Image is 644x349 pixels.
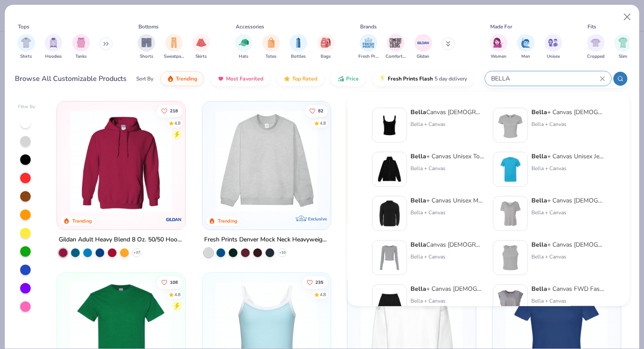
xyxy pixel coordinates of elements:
[157,105,182,117] button: Like
[195,53,207,60] span: Skirts
[226,75,263,82] span: Most Favorited
[138,34,155,60] button: filter button
[410,152,426,161] strong: Bella
[376,200,403,227] img: 33c9bd9f-0a3a-4d0f-a7da-a689f9800d2b
[490,73,600,84] input: Try "T-Shirt"
[376,156,403,183] img: b1a53f37-890a-4b9a-8962-a1b7c70e022e
[319,120,326,126] div: 4.8
[170,108,178,113] span: 218
[531,253,605,261] div: Bella + Canvas
[410,120,484,128] div: Bella + Canvas
[59,234,184,245] div: Gildan Adult Heavy Blend 8 Oz. 50/50 Hooded Sweatshirt
[49,38,58,48] img: Hoodies Image
[136,75,153,83] div: Sort By
[18,34,35,60] div: filter for Shirts
[164,53,184,60] span: Sweatpants
[166,211,183,228] img: Gildan logo
[239,53,248,60] span: Hats
[169,38,179,48] img: Sweatpants Image
[548,38,558,48] img: Unisex Image
[315,280,323,285] span: 235
[21,38,31,48] img: Shirts Image
[379,75,386,82] img: flash.gif
[386,34,406,60] div: filter for Comfort Colors
[531,152,547,161] strong: Bella
[545,34,562,60] div: filter for Unisex
[346,75,359,82] span: Price
[140,53,153,60] span: Shorts
[414,34,432,60] div: filter for Gildan
[290,34,307,60] div: filter for Bottles
[531,120,605,128] div: Bella + Canvas
[277,71,324,86] button: Top Rated
[360,23,377,31] div: Brands
[75,53,87,60] span: Tanks
[490,23,512,31] div: Made For
[410,253,484,261] div: Bella + Canvas
[321,53,331,60] span: Bags
[358,34,379,60] div: filter for Fresh Prints
[174,120,180,126] div: 4.8
[531,284,605,293] div: + Canvas FWD Fashion Women's Festival Crop Tank
[410,241,426,249] strong: Bella
[531,285,547,293] strong: Bella
[376,288,403,315] img: 3ca48a71-abb5-40b7-a22d-da7277df8024
[410,108,426,116] strong: Bella
[497,244,524,271] img: 52992e4f-a45f-431a-90ff-fda9c8197133
[266,38,276,48] img: Totes Image
[196,38,206,48] img: Skirts Image
[362,36,375,49] img: Fresh Prints Image
[18,23,29,31] div: Tops
[386,34,406,60] button: filter button
[317,34,335,60] button: filter button
[490,34,507,60] div: filter for Women
[417,36,430,49] img: Gildan Image
[490,34,507,60] button: filter button
[308,216,327,222] span: Exclusive
[386,53,406,60] span: Comfort Colors
[376,244,403,271] img: b4bb1e2f-f7d4-4cd0-95e8-cbfaf6568a96
[376,112,403,139] img: 8af284bf-0d00-45ea-9003-ce4b9a3194ad
[317,34,335,60] div: filter for Bags
[319,292,326,298] div: 4.8
[262,34,280,60] div: filter for Totes
[76,38,86,48] img: Tanks Image
[618,38,628,48] img: Slim Image
[358,34,379,60] button: filter button
[279,250,285,255] span: + 10
[435,74,467,84] span: 5 day delivery
[192,34,210,60] div: filter for Skirts
[587,34,605,60] button: filter button
[614,34,632,60] button: filter button
[410,164,484,172] div: Bella + Canvas
[497,288,524,315] img: c768ab5a-8da2-4a2e-b8dd-29752a77a1e5
[304,105,327,117] button: Like
[18,34,35,60] button: filter button
[235,34,252,60] button: filter button
[18,104,35,110] div: Filter By
[294,38,303,48] img: Bottles Image
[211,71,270,86] button: Most Favorited
[262,34,280,60] button: filter button
[164,34,184,60] div: filter for Sweatpants
[20,53,32,60] span: Shirts
[587,34,605,60] div: filter for Cropped
[410,196,484,205] div: + Canvas Unisex Mock Neck Long Sleeve Tee
[410,284,484,293] div: + Canvas [DEMOGRAPHIC_DATA]' Cutoff Sweat Short
[217,75,224,82] img: most_fav.gif
[491,53,506,60] span: Women
[545,34,562,60] button: filter button
[619,53,627,60] span: Slim
[66,110,177,212] img: 01756b78-01f6-4cc6-8d8a-3c30c1a0c8ac
[176,75,197,82] span: Trending
[517,34,534,60] div: filter for Men
[521,53,530,60] span: Men
[389,36,402,49] img: Comfort Colors Image
[292,75,317,82] span: Top Rated
[265,53,276,60] span: Totes
[531,297,605,305] div: Bella + Canvas
[531,108,547,116] strong: Bella
[591,38,601,48] img: Cropped Image
[174,292,180,298] div: 4.8
[235,34,252,60] div: filter for Hats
